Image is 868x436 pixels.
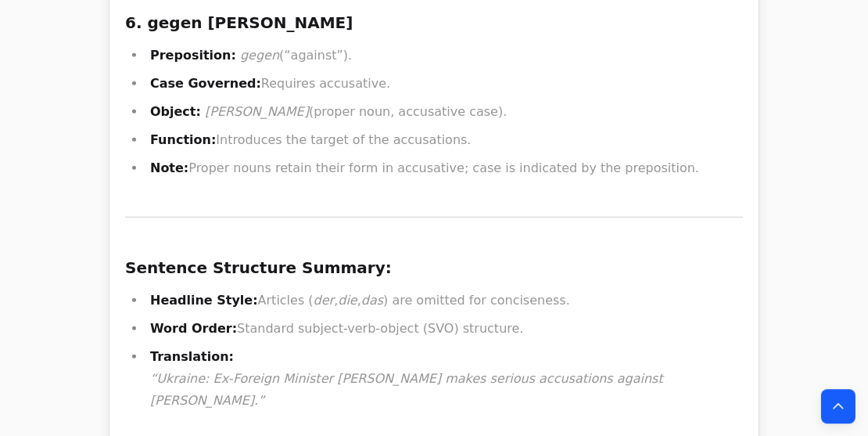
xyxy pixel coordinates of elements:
strong: Word Order: [150,321,237,336]
li: Articles ( , , ) are omitted for conciseness. [145,290,743,312]
em: der [314,293,335,308]
strong: Preposition: [150,48,236,63]
strong: Note: [150,160,188,175]
strong: Object: [150,104,201,119]
strong: Translation: [150,349,234,364]
li: (“against”). [145,45,743,67]
strong: Headline Style: [150,293,258,308]
em: die [338,293,357,308]
strong: 6. gegen [PERSON_NAME] [125,13,353,32]
li: (proper noun, accusative case). [145,101,743,123]
em: gegen [240,48,279,63]
strong: Case Governed: [150,76,261,91]
li: Requires accusative. [145,73,743,95]
em: das [361,293,383,308]
button: Back to top [821,389,855,423]
li: Proper nouns retain their form in accusative; case is indicated by the preposition. [145,157,743,179]
em: “Ukraine: Ex-Foreign Minister [PERSON_NAME] makes serious accusations against [PERSON_NAME].” [150,371,663,408]
em: [PERSON_NAME] [205,104,309,119]
strong: Function: [150,132,216,147]
li: Introduces the target of the accusations. [145,129,743,151]
strong: Sentence Structure Summary: [125,258,392,277]
li: Standard subject-verb-object (SVO) structure. [145,318,743,340]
